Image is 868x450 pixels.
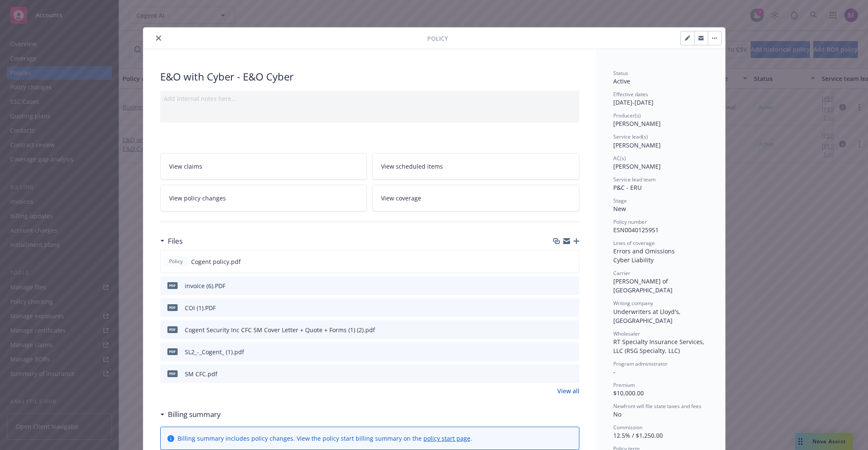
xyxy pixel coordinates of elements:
span: Effective dates [613,91,648,98]
button: preview file [568,257,576,266]
span: Program administrator [613,360,668,367]
span: [PERSON_NAME] of [GEOGRAPHIC_DATA] [613,277,673,294]
span: Lines of coverage [613,239,655,247]
button: download file [555,325,562,334]
a: View claims [160,153,367,180]
span: Commission [613,424,643,431]
span: View coverage [381,194,421,203]
span: PDF [167,304,178,311]
div: SL2_-_Cogent_ (1).pdf [185,347,244,356]
span: ESN0040125951 [613,226,659,234]
span: No [613,410,621,418]
span: pdf [167,348,178,355]
div: E&O with Cyber - E&O Cyber [160,69,579,84]
a: View scheduled items [372,153,579,180]
span: Policy [167,258,184,265]
span: Policy number [613,218,647,225]
span: AC(s) [613,155,626,162]
h3: Billing summary [168,409,221,420]
span: Writing company [613,300,653,307]
span: Wholesaler [613,330,640,337]
h3: Files [168,236,183,247]
div: COI (1).PDF [185,303,216,312]
div: Cogent Security Inc CFC 5M Cover Letter + Quote + Forms (1) (2).pdf [185,325,375,334]
span: P&C - ERU [613,183,642,192]
div: Billing summary includes policy changes. View the policy start billing summary on the . [178,434,472,443]
span: pdf [167,370,178,377]
span: Stage [613,197,627,204]
button: preview file [568,281,576,290]
div: Errors and Omissions [613,247,708,256]
div: 5M CFC.pdf [185,369,217,378]
div: [DATE] - [DATE] [613,91,708,107]
button: download file [555,281,562,290]
span: Carrier [613,269,630,277]
span: RT Specialty Insurance Services, LLC (RSG Specialty, LLC) [613,338,706,355]
div: Cyber Liability [613,256,708,264]
span: Status [613,69,628,77]
span: Service lead(s) [613,133,648,140]
button: preview file [568,325,576,334]
a: policy start page [423,434,470,442]
a: View coverage [372,185,579,211]
button: close [153,33,164,43]
span: [PERSON_NAME] [613,141,661,149]
span: Cogent policy.pdf [191,257,241,266]
a: View policy changes [160,185,367,211]
span: - [613,368,615,376]
button: download file [555,369,562,378]
div: invoice (6).PDF [185,281,225,290]
span: pdf [167,326,178,333]
button: download file [555,347,562,356]
span: New [613,205,626,213]
span: Producer(s) [613,112,641,119]
span: Newfront will file state taxes and fees [613,403,701,410]
div: Billing summary [160,409,221,420]
span: Service lead team [613,176,656,183]
span: [PERSON_NAME] [613,119,661,128]
button: preview file [568,369,576,378]
span: $10,000.00 [613,389,644,397]
button: download file [555,303,562,312]
span: View claims [169,162,202,171]
div: Files [160,236,183,247]
button: preview file [568,347,576,356]
button: preview file [568,303,576,312]
span: [PERSON_NAME] [613,162,661,170]
span: PDF [167,282,178,289]
div: Add internal notes here... [164,94,576,103]
span: 12.5% / $1,250.00 [613,431,663,439]
a: View all [557,386,579,395]
button: download file [554,257,561,266]
span: Premium [613,381,635,389]
span: Active [613,77,630,85]
span: View scheduled items [381,162,443,171]
span: Underwriters at Lloyd's, [GEOGRAPHIC_DATA] [613,308,682,325]
span: View policy changes [169,194,226,203]
span: Policy [427,34,448,43]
